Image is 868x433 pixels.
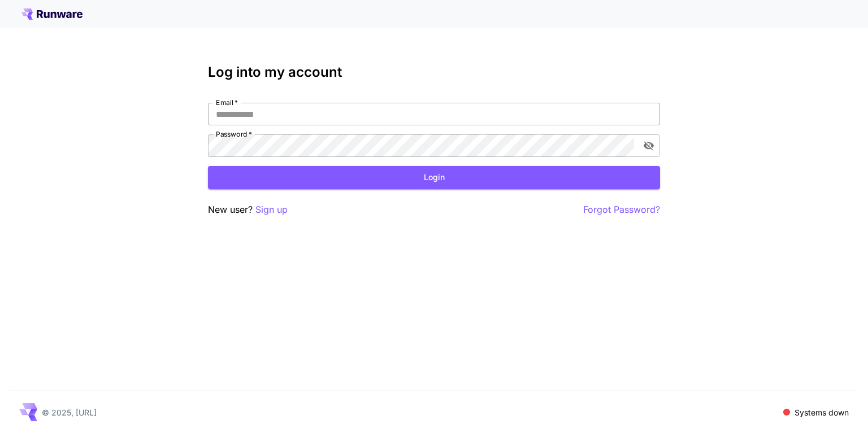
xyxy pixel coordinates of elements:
[208,203,288,217] p: New user?
[639,135,659,156] button: toggle password visibility
[255,203,288,217] button: Sign up
[583,203,660,217] button: Forgot Password?
[208,166,660,189] button: Login
[208,64,660,80] h3: Log into my account
[795,406,849,418] p: Systems down
[42,406,97,418] p: © 2025, [URL]
[216,129,252,139] label: Password
[216,98,238,107] label: Email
